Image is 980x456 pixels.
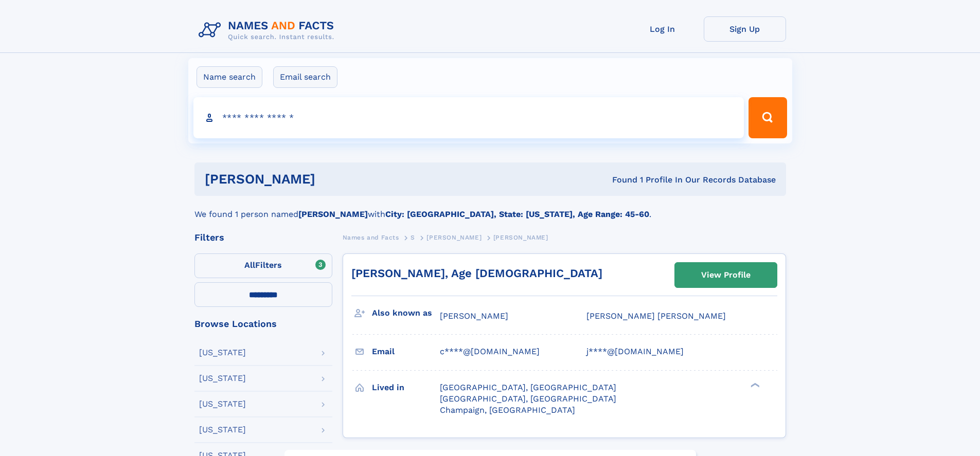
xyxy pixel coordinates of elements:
div: Filters [194,233,332,242]
div: Browse Locations [194,319,332,329]
span: [PERSON_NAME] [PERSON_NAME] [586,311,726,321]
label: Name search [197,66,262,88]
div: [US_STATE] [199,426,246,434]
span: [PERSON_NAME] [440,311,508,321]
span: S [411,234,415,241]
a: S [411,231,415,244]
b: [PERSON_NAME] [298,209,368,219]
span: All [244,260,255,270]
div: Found 1 Profile In Our Records Database [464,174,776,186]
span: [PERSON_NAME] [426,234,482,241]
input: search input [193,97,744,138]
span: [GEOGRAPHIC_DATA], [GEOGRAPHIC_DATA] [440,382,616,392]
h3: Email [372,343,440,360]
span: [PERSON_NAME] [493,234,548,241]
a: View Profile [675,263,777,287]
div: View Profile [701,263,751,287]
div: [US_STATE] [199,374,246,382]
a: [PERSON_NAME] [426,231,482,244]
a: [PERSON_NAME], Age [DEMOGRAPHIC_DATA] [351,267,602,280]
a: Sign Up [704,16,786,42]
label: Filters [194,253,332,278]
div: [US_STATE] [199,400,246,408]
h1: [PERSON_NAME] [205,173,464,186]
div: [US_STATE] [199,349,246,357]
b: City: [GEOGRAPHIC_DATA], State: [US_STATE], Age Range: 45-60 [385,209,649,219]
h3: Lived in [372,379,440,396]
a: Names and Facts [343,231,399,244]
div: ❯ [748,381,760,388]
span: [GEOGRAPHIC_DATA], [GEOGRAPHIC_DATA] [440,394,616,404]
a: Log In [621,16,704,42]
div: We found 1 person named with . [194,196,786,221]
label: Email search [273,66,337,88]
span: Champaign, [GEOGRAPHIC_DATA] [440,405,575,415]
button: Search Button [749,97,787,138]
img: Logo Names and Facts [194,16,343,44]
h3: Also known as [372,304,440,322]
